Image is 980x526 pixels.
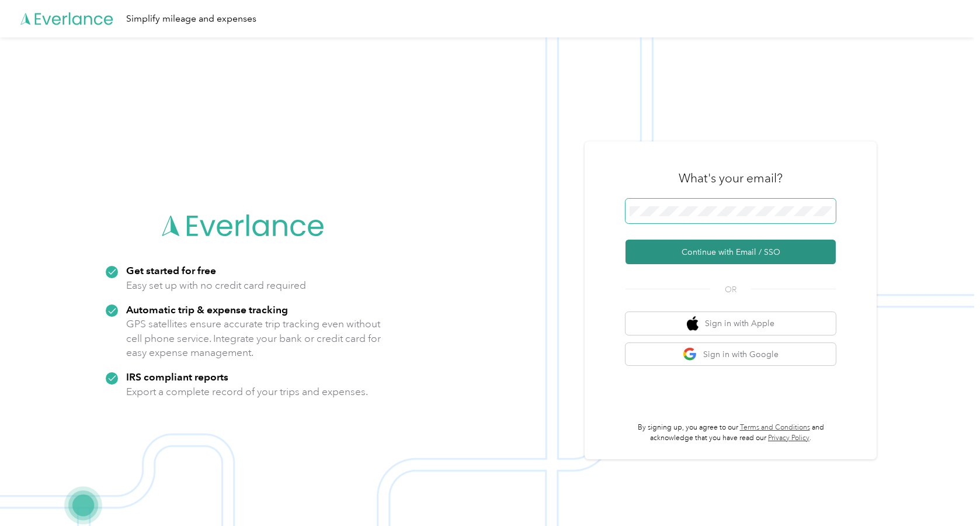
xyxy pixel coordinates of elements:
[679,170,783,186] h3: What's your email?
[687,316,698,331] img: apple logo
[126,264,216,276] strong: Get started for free
[126,371,228,383] strong: IRS compliant reports
[126,385,368,399] p: Export a complete record of your trips and expenses.
[126,317,381,360] p: GPS satellites ensure accurate trip tracking even without cell phone service. Integrate your bank...
[126,303,288,316] strong: Automatic trip & expense tracking
[625,240,836,264] button: Continue with Email / SSO
[126,12,256,26] div: Simplify mileage and expenses
[625,312,836,335] button: apple logoSign in with Apple
[625,343,836,366] button: google logoSign in with Google
[625,423,836,443] p: By signing up, you agree to our and acknowledge that you have read our .
[683,347,697,362] img: google logo
[126,278,306,293] p: Easy set up with no credit card required
[710,283,751,296] span: OR
[740,423,810,432] a: Terms and Conditions
[768,434,809,442] a: Privacy Policy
